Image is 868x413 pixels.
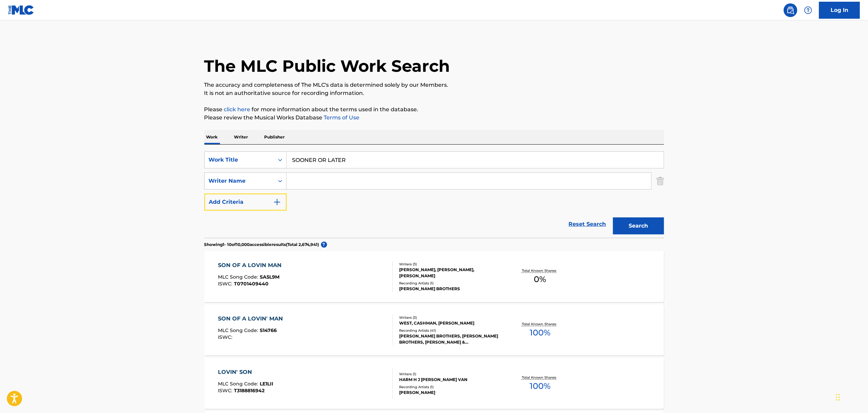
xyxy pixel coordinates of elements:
[204,89,664,97] p: It is not an authoritative source for recording information.
[260,327,277,333] span: S14766
[204,194,287,211] button: Add Criteria
[273,198,281,206] img: 9d2ae6d4665cec9f34b9.svg
[784,3,797,17] a: Public Search
[565,217,610,232] a: Reset Search
[613,217,664,234] button: Search
[204,56,450,76] h1: The MLC Public Work Search
[209,156,270,164] div: Work Title
[204,251,664,302] a: SON OF A LOVIN MANMLC Song Code:SA5L9MISWC:T0701409440Writers (3)[PERSON_NAME], [PERSON_NAME], [P...
[218,381,260,387] span: MLC Song Code :
[204,130,220,144] p: Work
[399,333,502,345] div: [PERSON_NAME] BROTHERS, [PERSON_NAME] BROTHERS, [PERSON_NAME] & [PERSON_NAME], [PERSON_NAME] & [P...
[399,377,502,383] div: HARM H J [PERSON_NAME] VAN
[399,315,502,320] div: Writers ( 3 )
[522,375,558,380] p: Total Known Shares:
[234,281,269,287] span: T0701409440
[218,315,286,323] div: SON OF A LOVIN' MAN
[260,381,273,387] span: LE1LII
[204,242,319,248] p: Showing 1 - 10 of 10,000 accessible results (Total 2,674,941 )
[209,177,270,185] div: Writer Name
[232,130,250,144] p: Writer
[399,320,502,326] div: WEST, CASHMAN, [PERSON_NAME]
[534,273,546,285] span: 0 %
[804,6,812,14] img: help
[801,3,815,17] div: Help
[204,81,664,89] p: The accuracy and completeness of The MLC's data is determined solely by our Members.
[218,327,260,333] span: MLC Song Code :
[530,327,550,339] span: 100 %
[819,2,860,19] a: Log In
[204,114,664,122] p: Please review the Musical Works Database
[399,371,502,377] div: Writers ( 1 )
[834,380,868,413] iframe: Chat Widget
[786,6,795,14] img: search
[522,268,558,273] p: Total Known Shares:
[399,267,502,279] div: [PERSON_NAME], [PERSON_NAME], [PERSON_NAME]
[323,114,360,121] a: Terms of Use
[399,328,502,333] div: Recording Artists ( 41 )
[218,261,285,269] div: SON OF A LOVIN MAN
[262,130,287,144] p: Publisher
[399,384,502,390] div: Recording Artists ( 1 )
[234,387,265,394] span: T3188816942
[204,151,664,238] form: Search Form
[399,390,502,396] div: [PERSON_NAME]
[218,334,234,340] span: ISWC :
[399,286,502,292] div: [PERSON_NAME] BROTHERS
[399,262,502,267] div: Writers ( 3 )
[530,380,550,392] span: 100 %
[204,304,664,356] a: SON OF A LOVIN' MANMLC Song Code:S14766ISWC:Writers (3)WEST, CASHMAN, [PERSON_NAME]Recording Arti...
[204,105,664,114] p: Please for more information about the terms used in the database.
[8,5,34,15] img: MLC Logo
[657,172,664,189] img: Delete Criterion
[522,321,558,327] p: Total Known Shares:
[218,368,273,376] div: LOVIN' SON
[204,358,664,409] a: LOVIN' SONMLC Song Code:LE1LIIISWC:T3188816942Writers (1)HARM H J [PERSON_NAME] VANRecording Arti...
[218,274,260,280] span: MLC Song Code :
[260,274,279,280] span: SA5L9M
[321,242,327,248] span: ?
[836,387,840,408] div: Drag
[399,281,502,286] div: Recording Artists ( 1 )
[218,387,234,394] span: ISWC :
[218,281,234,287] span: ISWC :
[224,106,251,113] a: click here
